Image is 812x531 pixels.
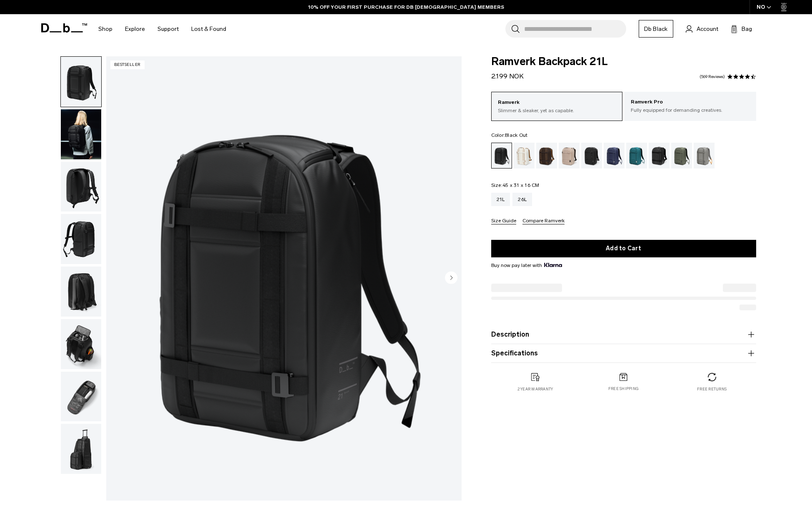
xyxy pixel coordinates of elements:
[491,218,516,224] button: Size Guide
[514,143,535,169] a: Oatmilk
[639,20,673,38] a: Db Black
[125,14,145,44] a: Explore
[61,424,101,474] img: Ramverk Backpack 21L Black Out
[700,75,725,79] a: 569 reviews
[544,263,562,267] img: {"height" => 20, "alt" => "Klarna"}
[522,218,565,224] button: Compare Ramverk
[649,143,670,169] a: Reflective Black
[191,14,226,44] a: Lost & Found
[491,133,528,138] legend: Color:
[60,56,102,107] button: Ramverk Backpack 21L Black Out
[98,14,112,44] a: Shop
[581,143,602,169] a: Charcoal Grey
[517,386,553,392] p: 2 year warranty
[491,193,510,206] a: 21L
[60,266,102,317] button: Ramverk Backpack 21L Black Out
[498,98,616,107] p: Ramverk
[686,24,718,34] a: Account
[491,262,562,269] span: Buy now pay later with
[608,386,639,392] p: Free shipping
[491,72,524,80] span: 2.199 NOK
[502,182,540,188] span: 45 x 31 x 16 CM
[308,3,504,11] a: 10% OFF YOUR FIRST PURCHASE FOR DB [DEMOGRAPHIC_DATA] MEMBERS
[61,162,101,212] img: Ramverk Backpack 21L Black Out
[106,56,462,501] li: 1 / 8
[61,372,101,422] img: Ramverk Backpack 21L Black Out
[491,143,512,169] a: Black Out
[731,24,752,34] button: Bag
[604,143,625,169] a: Blue Hour
[694,143,715,169] a: Sand Grey
[61,57,101,107] img: Ramverk Backpack 21L Black Out
[61,109,101,159] img: Ramverk Backpack 21L Black Out
[626,143,647,169] a: Midnight Teal
[742,25,752,33] span: Bag
[631,98,750,106] p: Ramverk Pro
[60,161,102,212] button: Ramverk Backpack 21L Black Out
[491,183,540,188] legend: Size:
[671,143,692,169] a: Moss Green
[491,330,756,340] button: Description
[60,371,102,422] button: Ramverk Backpack 21L Black Out
[536,143,557,169] a: Espresso
[512,193,532,206] a: 26L
[60,214,102,264] button: Ramverk Backpack 21L Black Out
[625,92,756,120] a: Ramverk Pro Fully equipped for demanding creatives.
[697,25,718,33] span: Account
[491,56,756,67] span: Ramverk Backpack 21L
[106,56,462,501] img: Ramverk Backpack 21L Black Out
[60,109,102,160] button: Ramverk Backpack 21L Black Out
[505,132,527,138] span: Black Out
[110,60,145,69] p: Bestseller
[60,319,102,370] button: Ramverk Backpack 21L Black Out
[631,106,750,114] p: Fully equipped for demanding creatives.
[491,348,756,358] button: Specifications
[60,423,102,474] button: Ramverk Backpack 21L Black Out
[445,271,457,285] button: Next slide
[498,107,616,114] p: Slimmer & sleaker, yet as capable.
[92,14,232,44] nav: Main Navigation
[157,14,179,44] a: Support
[61,214,101,264] img: Ramverk Backpack 21L Black Out
[697,386,727,392] p: Free returns
[61,319,101,369] img: Ramverk Backpack 21L Black Out
[559,143,580,169] a: Fogbow Beige
[491,240,756,257] button: Add to Cart
[61,267,101,317] img: Ramverk Backpack 21L Black Out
